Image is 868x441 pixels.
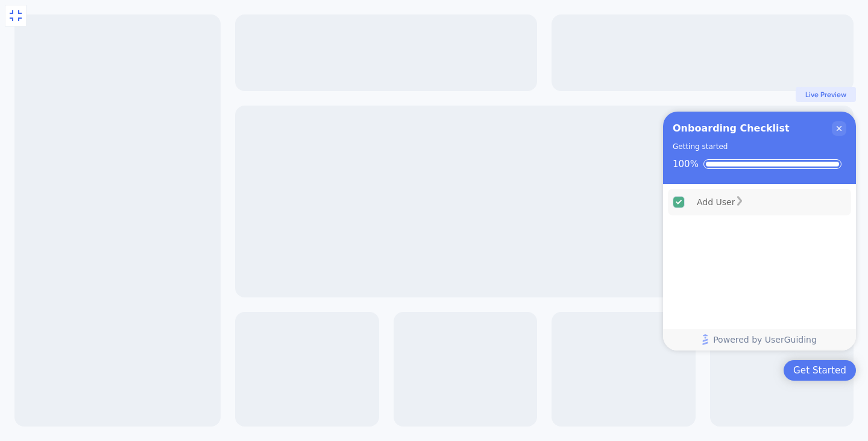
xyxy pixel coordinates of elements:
[805,90,846,100] span: Live Preview
[673,159,846,170] div: Checklist progress: 100%
[784,360,856,381] div: Open Get Started checklist
[663,184,856,328] div: Checklist items
[673,121,790,136] div: Onboarding Checklist
[663,112,856,351] div: Checklist Container
[793,364,846,376] div: Get Started
[663,329,856,351] div: Footer
[697,195,735,209] div: Add User
[832,121,846,136] div: Close Checklist
[673,159,699,170] div: 100%
[668,189,851,215] div: Add User is complete.
[673,141,728,153] div: Getting started
[713,332,817,347] span: Powered by UserGuiding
